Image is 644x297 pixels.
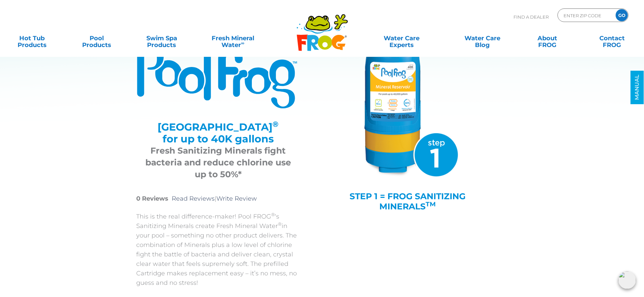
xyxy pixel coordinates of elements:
input: Zip Code Form [563,10,609,20]
input: GO [616,9,628,21]
sup: ® [278,221,282,227]
h3: Fresh Sanitizing Minerals fight bacteria and reduce chlorine use up to 50%* [145,145,292,180]
a: AboutFROG [522,31,572,45]
h4: STEP 1 = FROG SANITIZING MINERALS [342,191,473,211]
a: ContactFROG [587,31,637,45]
sup: TM [426,200,436,208]
a: Hot TubProducts [7,31,57,45]
h2: [GEOGRAPHIC_DATA] for up to 40K gallons [145,121,292,145]
a: Swim SpaProducts [137,31,187,45]
sup: ® [272,119,279,129]
a: Fresh MineralWater∞ [201,31,264,45]
a: MANUAL [630,71,644,104]
sup: ® [271,212,275,217]
p: This is the real difference-maker! Pool FROG ‘s Sanitizing Minerals create Fresh Mineral Water in... [136,212,300,288]
a: Write Review [216,195,257,202]
p: | [136,194,300,203]
img: Product Logo [136,42,300,109]
img: openIcon [618,271,636,289]
a: Water CareBlog [457,31,507,45]
a: Read Reviews [172,195,215,202]
strong: 0 Reviews [136,195,168,202]
a: PoolProducts [72,31,122,45]
p: Find A Dealer [514,8,549,25]
a: Water CareExperts [361,31,443,45]
sup: ∞ [241,40,244,46]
